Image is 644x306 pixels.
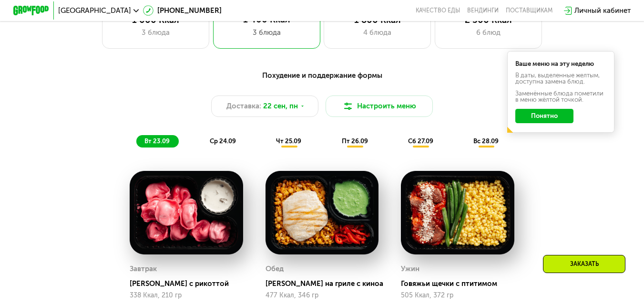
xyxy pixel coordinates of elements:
span: вс 28.09 [473,137,499,145]
button: Настроить меню [326,95,433,117]
a: [PHONE_NUMBER] [143,5,222,16]
div: 6 блюд [444,27,533,38]
div: [PERSON_NAME] с рикоттой [130,279,250,288]
span: пт 26.09 [342,137,368,145]
span: вт 23.09 [144,137,170,145]
span: сб 27.09 [408,137,433,145]
div: 4 блюда [333,27,422,38]
div: Ваше меню на эту неделю [515,61,606,67]
div: Ужин [401,262,419,275]
div: [PERSON_NAME] на гриле с киноа [266,279,386,288]
span: [GEOGRAPHIC_DATA] [58,7,131,14]
div: Завтрак [130,262,157,275]
div: 477 Ккал, 346 гр [266,292,379,299]
div: Заменённые блюда пометили в меню жёлтой точкой. [515,90,606,103]
a: Вендинги [467,7,499,14]
button: Понятно [515,109,573,123]
a: Качество еды [416,7,460,14]
div: В даты, выделенные желтым, доступна замена блюд. [515,72,606,84]
div: 3 блюда [222,27,311,38]
span: 22 сен, пн [263,101,298,112]
div: Похудение и поддержание формы [57,70,587,81]
div: Обед [266,262,284,275]
span: ср 24.09 [210,137,236,145]
div: 505 Ккал, 372 гр [401,292,514,299]
div: поставщикам [506,7,552,14]
span: Доставка: [226,101,261,112]
div: 3 блюда [112,27,200,38]
div: Говяжьи щечки с птитимом [401,279,521,288]
span: чт 25.09 [276,137,301,145]
div: 338 Ккал, 210 гр [130,292,243,299]
div: Личный кабинет [574,5,631,16]
div: Заказать [543,255,625,273]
